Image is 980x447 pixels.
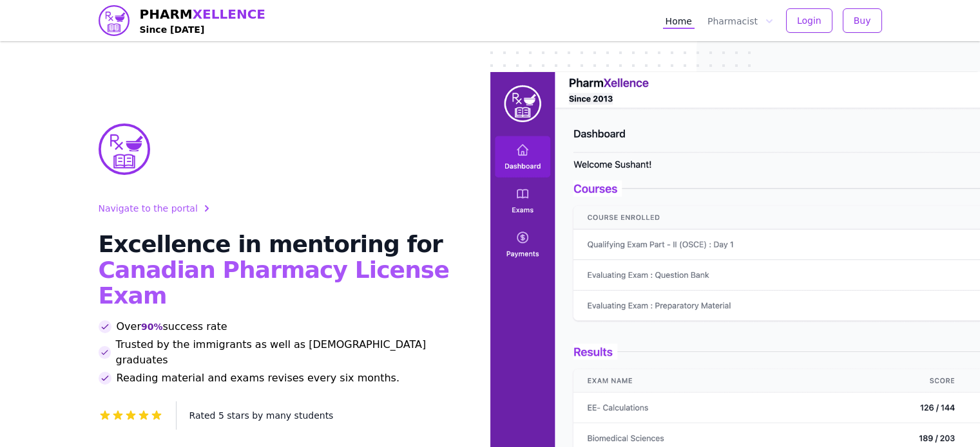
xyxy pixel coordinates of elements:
button: Buy [843,8,882,33]
img: PharmXellence logo [99,5,130,36]
h4: Since [DATE] [140,23,266,36]
img: PharmXellence Logo [99,123,150,175]
span: XELLENCE [193,6,265,22]
a: Home [663,12,695,29]
span: Canadian Pharmacy License Exam [99,257,449,309]
span: Trusted by the immigrants as well as [DEMOGRAPHIC_DATA] graduates [116,337,459,368]
span: Buy [854,14,871,27]
span: Rated 5 stars by many students [189,410,334,421]
span: PHARM [140,5,266,23]
button: Pharmacist [705,12,776,29]
span: Login [797,14,821,27]
span: Reading material and exams revises every six months. [117,370,400,386]
span: Excellence in mentoring for [99,231,443,257]
span: 90% [141,320,163,333]
button: Login [786,8,832,33]
span: Over success rate [117,319,227,334]
span: Navigate to the portal [99,202,198,215]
